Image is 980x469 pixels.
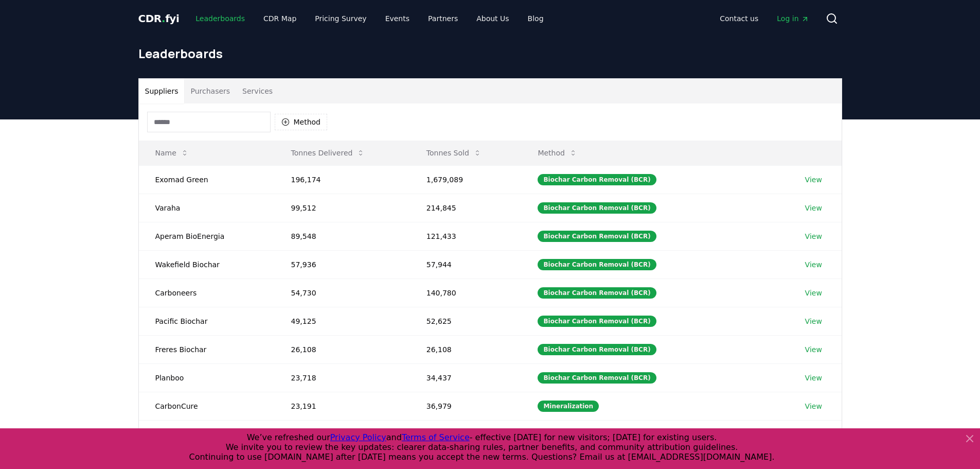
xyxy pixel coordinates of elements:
[275,114,328,130] button: Method
[538,202,656,214] div: Biochar Carbon Removal (BCR)
[139,279,275,307] td: Carboneers
[139,165,275,194] td: Exomad Green
[769,9,817,28] a: Log in
[805,203,822,213] a: View
[147,143,197,163] button: Name
[410,420,522,448] td: 28,202
[805,288,822,298] a: View
[410,363,522,392] td: 34,437
[139,250,275,279] td: Wakefield Biochar
[538,259,656,270] div: Biochar Carbon Removal (BCR)
[777,13,809,24] span: Log in
[410,335,522,363] td: 26,108
[275,307,410,335] td: 49,125
[138,12,180,25] span: CDR fyi
[138,11,180,26] a: CDR.fyi
[187,9,551,28] nav: Main
[139,222,275,250] td: Aperam BioEnergia
[162,12,165,25] span: .
[410,392,522,420] td: 36,979
[275,392,410,420] td: 23,191
[307,9,375,28] a: Pricing Survey
[805,175,822,185] a: View
[275,279,410,307] td: 54,730
[275,222,410,250] td: 89,548
[538,401,599,412] div: Mineralization
[805,401,822,411] a: View
[410,165,522,194] td: 1,679,089
[418,143,490,163] button: Tonnes Sold
[275,165,410,194] td: 196,174
[275,335,410,363] td: 26,108
[139,363,275,392] td: Planboo
[538,231,656,242] div: Biochar Carbon Removal (BCR)
[275,194,410,222] td: 99,512
[529,143,585,163] button: Method
[184,79,236,103] button: Purchasers
[538,316,656,327] div: Biochar Carbon Removal (BCR)
[538,372,656,384] div: Biochar Carbon Removal (BCR)
[538,174,656,185] div: Biochar Carbon Removal (BCR)
[410,222,522,250] td: 121,433
[805,316,822,326] a: View
[538,344,656,355] div: Biochar Carbon Removal (BCR)
[410,194,522,222] td: 214,845
[139,335,275,363] td: Freres Biochar
[805,231,822,241] a: View
[711,9,767,28] a: Contact us
[468,9,517,28] a: About Us
[805,259,822,270] a: View
[377,9,418,28] a: Events
[139,79,185,103] button: Suppliers
[275,363,410,392] td: 23,718
[255,9,305,28] a: CDR Map
[139,307,275,335] td: Pacific Biochar
[138,45,842,62] h1: Leaderboards
[711,9,817,28] nav: Main
[139,392,275,420] td: CarbonCure
[139,194,275,222] td: Varaha
[275,420,410,448] td: 22,780
[410,279,522,307] td: 140,780
[520,9,552,28] a: Blog
[236,79,279,103] button: Services
[420,9,466,28] a: Partners
[187,9,253,28] a: Leaderboards
[410,250,522,279] td: 57,944
[139,420,275,448] td: Running Tide | Inactive
[410,307,522,335] td: 52,625
[538,287,656,299] div: Biochar Carbon Removal (BCR)
[805,373,822,383] a: View
[283,143,373,163] button: Tonnes Delivered
[275,250,410,279] td: 57,936
[805,344,822,355] a: View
